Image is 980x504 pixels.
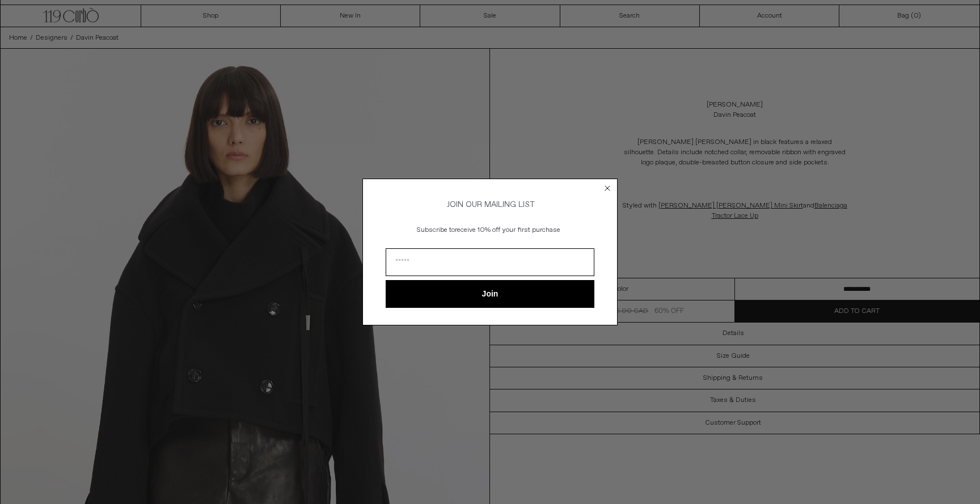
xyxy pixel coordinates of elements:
[445,200,535,210] span: JOIN OUR MAILING LIST
[386,280,594,308] button: Join
[455,226,560,235] span: receive 10% off your first purchase
[417,226,455,235] span: Subscribe to
[386,248,594,276] input: Email
[602,183,613,194] button: Close dialog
